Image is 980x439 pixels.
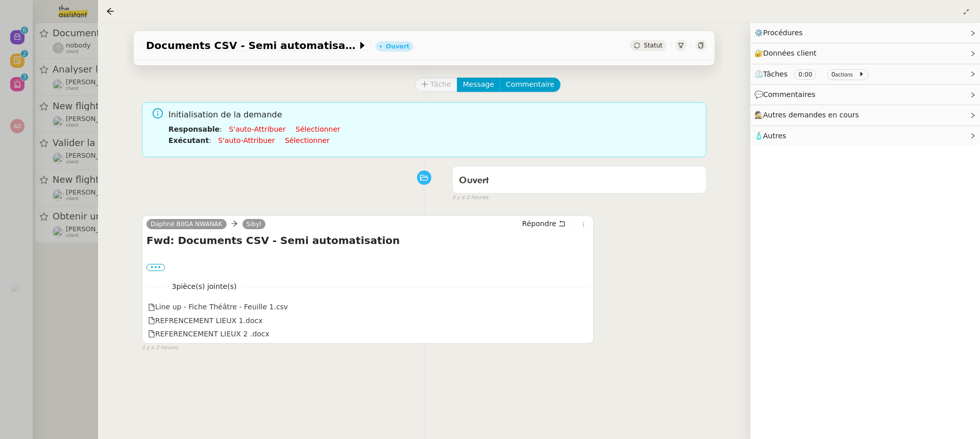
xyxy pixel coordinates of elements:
[794,69,816,80] nz-tag: 0:00
[750,85,980,105] div: 💬Commentaires
[218,136,275,144] a: S'auto-attribuer
[763,132,786,140] span: Autres
[219,125,222,133] span: :
[229,125,285,133] a: S'auto-attribuer
[209,136,211,144] span: :
[142,211,159,219] span: false
[506,79,554,90] span: Commentaire
[463,79,494,90] span: Message
[750,126,980,146] div: 🧴Autres
[168,125,219,133] b: Responsable
[148,328,269,340] div: REFERENCEMENT LIEUX 2 .docx
[177,282,237,290] span: pièce(s) jointe(s)
[168,108,698,122] span: Initialisation de la demande
[763,70,788,78] span: Tâches
[452,193,488,202] span: il y a 2 heures
[146,40,357,51] span: Documents CSV - Semi automatisation
[754,90,820,99] span: 💬
[750,43,980,63] div: 🔐Données client
[146,233,589,248] h4: Fwd: Documents CSV - Semi automatisation
[500,78,560,92] button: Commentaire
[754,47,821,59] span: 🔐
[763,90,815,99] span: Commentaires
[146,264,165,271] label: •••
[168,136,209,144] b: Exécutant
[459,176,489,185] span: Ouvert
[763,111,859,119] span: Autres demandes en cours
[165,281,244,292] span: 3
[247,221,261,228] span: Sibyl
[763,29,803,37] span: Procédures
[148,301,288,313] div: Line up - Fiche Théâtre - Feuille 1.csv
[457,78,500,92] button: Message
[644,42,663,49] span: Statut
[835,72,853,78] small: actions
[754,111,864,119] span: 🕵️
[148,315,263,327] div: REFRENCEMENT LIEUX 1.docx
[386,43,409,50] div: Ouvert
[452,161,469,169] span: false
[415,78,457,92] button: Tâche
[750,105,980,125] div: 🕵️Autres demandes en cours
[750,23,980,43] div: ⚙️Procédures
[754,70,873,78] span: ⏲️
[519,218,569,229] button: Répondre
[754,132,786,140] span: 🧴
[146,219,227,229] a: Daphné BIIGA NWANAK
[142,344,178,352] span: il y a 2 heures
[296,125,340,133] a: Sélectionner
[285,136,330,144] a: Sélectionner
[750,64,980,84] div: ⏲️Tâches 0:00 0actions
[522,218,556,229] span: Répondre
[831,71,836,78] span: 0
[754,27,807,39] span: ⚙️
[763,49,817,57] span: Données client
